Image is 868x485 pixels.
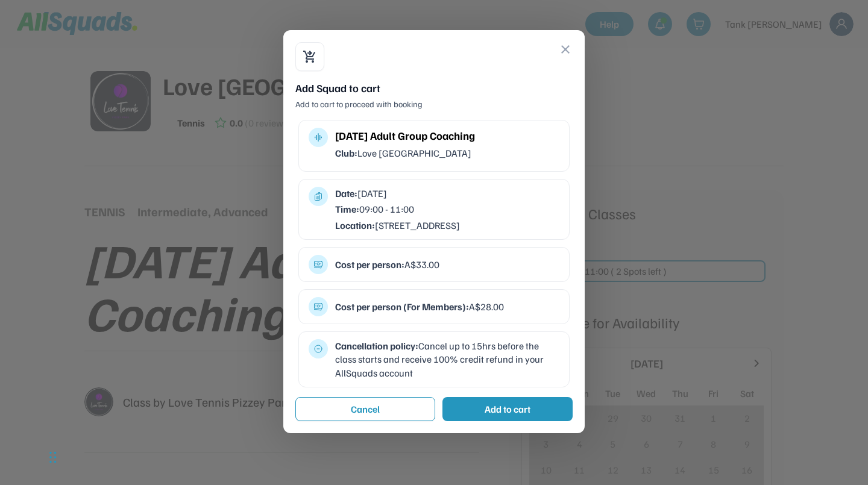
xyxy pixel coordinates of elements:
strong: Cancellation policy: [335,340,418,352]
button: multitrack_audio [313,133,323,142]
div: Add to cart to proceed with booking [295,98,573,110]
strong: Cost per person: [335,258,404,271]
div: Add Squad to cart [295,81,573,96]
strong: Cost per person (For Members): [335,301,469,313]
div: A$28.00 [335,300,559,313]
button: Cancel [295,397,435,421]
div: [DATE] Adult Group Coaching [335,128,559,144]
div: 09:00 - 11:00 [335,202,559,216]
button: close [558,42,573,57]
div: Add to cart [485,402,530,416]
div: Love [GEOGRAPHIC_DATA] [335,146,559,160]
div: [STREET_ADDRESS] [335,219,559,232]
button: shopping_cart_checkout [303,49,317,64]
strong: Club: [335,147,357,159]
div: A$33.00 [335,258,559,271]
strong: Date: [335,187,357,199]
strong: Location: [335,219,375,231]
div: Cancel up to 15hrs before the class starts and receive 100% credit refund in your AllSquads account [335,339,559,380]
strong: Time: [335,203,359,215]
div: [DATE] [335,187,559,200]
